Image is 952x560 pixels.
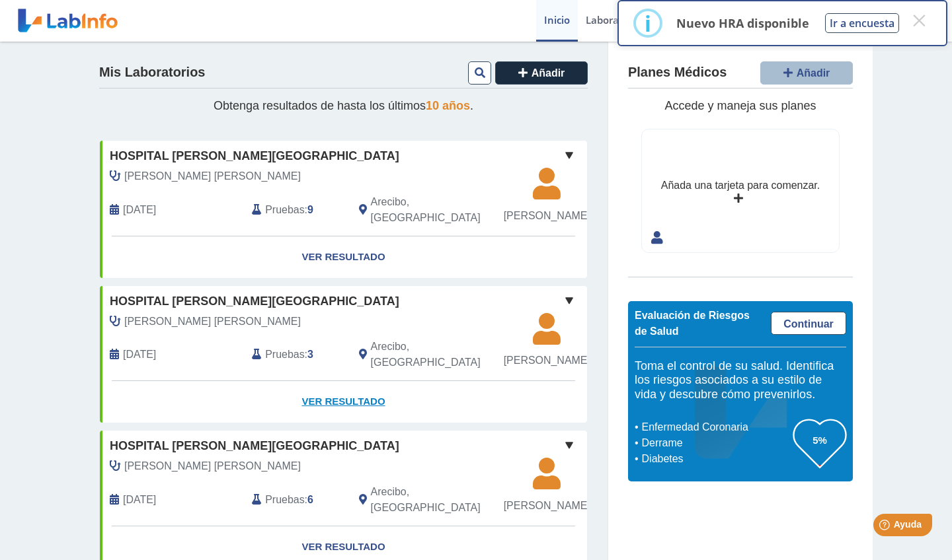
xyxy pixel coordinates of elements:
[242,484,348,516] div: :
[124,314,301,330] span: Rivera Reveron, Cesar
[371,484,517,516] span: Arecibo, PR
[110,437,399,455] span: Hospital [PERSON_NAME][GEOGRAPHIC_DATA]
[661,178,820,193] div: Añada una tarjeta para comenzar.
[426,99,470,112] span: 10 años
[307,204,313,215] b: 9
[638,451,793,467] li: Diabetes
[123,202,156,218] span: 2025-08-30
[793,432,846,448] h3: 5%
[635,310,750,337] span: Evaluación de Riesgos de Salud
[783,318,834,330] span: Continuar
[504,208,590,224] span: [PERSON_NAME]
[124,458,301,474] span: Gonzalez Arce, Ismael
[532,67,565,79] span: Añadir
[638,435,793,451] li: Derrame
[371,339,517,370] span: Arecibo, PR
[676,15,809,31] p: Nuevo HRA disponible
[265,202,304,218] span: Pruebas
[307,494,313,505] b: 6
[214,99,473,112] span: Obtenga resultados de hasta los últimos .
[825,13,899,33] button: Ir a encuesta
[760,61,853,85] button: Añadir
[99,65,205,81] h4: Mis Laboratorios
[242,194,348,226] div: :
[635,359,846,402] h5: Toma el control de su salud. Identifica los riesgos asociados a su estilo de vida y descubre cómo...
[797,67,830,79] span: Añadir
[834,508,937,545] iframe: Help widget launcher
[664,99,816,112] span: Accede y maneja sus planes
[124,168,301,184] span: Medina Aviles, Luis
[265,492,304,508] span: Pruebas
[110,147,399,165] span: Hospital [PERSON_NAME][GEOGRAPHIC_DATA]
[123,347,156,363] span: 2022-09-14
[242,339,348,370] div: :
[504,353,590,368] span: [PERSON_NAME]
[907,9,931,32] button: Close this dialog
[371,194,517,226] span: Arecibo, PR
[645,11,651,35] div: i
[628,65,727,81] h4: Planes Médicos
[307,349,313,360] b: 3
[265,347,304,363] span: Pruebas
[771,312,846,335] a: Continuar
[100,236,587,278] a: Ver Resultado
[504,498,590,514] span: [PERSON_NAME]
[110,293,399,310] span: Hospital [PERSON_NAME][GEOGRAPHIC_DATA]
[638,419,793,435] li: Enfermedad Coronaria
[123,492,156,508] span: 2022-09-13
[100,381,587,423] a: Ver Resultado
[495,61,588,85] button: Añadir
